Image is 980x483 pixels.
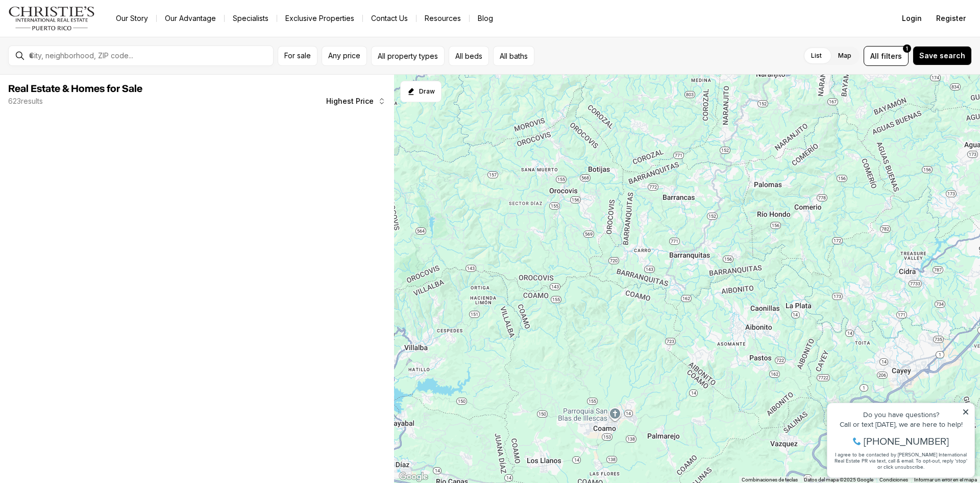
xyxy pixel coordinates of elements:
a: Specialists [225,11,277,26]
button: Contact Us [363,11,416,26]
img: logo [8,6,95,31]
span: All [870,51,879,61]
span: Highest Price [326,97,374,105]
label: Map [830,47,860,65]
div: Do you have questions? [11,23,148,30]
a: Our Story [108,11,156,26]
span: Register [936,14,966,22]
button: Highest Price [320,91,392,111]
button: Start drawing [400,81,442,102]
p: 623 results [8,97,43,105]
button: Allfilters1 [864,46,909,66]
span: For sale [284,52,311,60]
button: All beds [449,46,489,66]
button: Register [930,8,972,29]
div: Call or text [DATE], we are here to help! [11,33,148,40]
button: Login [896,8,928,29]
span: Login [902,14,922,22]
label: List [803,47,830,65]
span: I agree to be contacted by [PERSON_NAME] International Real Estate PR via text, call & email. To ... [13,63,145,82]
span: Any price [328,52,360,60]
span: [PHONE_NUMBER] [42,48,127,58]
a: Blog [470,11,501,26]
span: Datos del mapa ©2025 Google [804,477,873,482]
a: Our Advantage [157,11,224,26]
a: Resources [416,11,469,26]
button: All baths [493,46,534,66]
span: Save search [919,52,965,60]
button: Any price [322,46,367,66]
button: All property types [371,46,445,66]
button: For sale [278,46,317,66]
button: Save search [913,46,972,65]
a: Exclusive Properties [277,11,362,26]
span: Real Estate & Homes for Sale [8,84,142,94]
span: 1 [906,44,908,53]
span: filters [881,51,902,61]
